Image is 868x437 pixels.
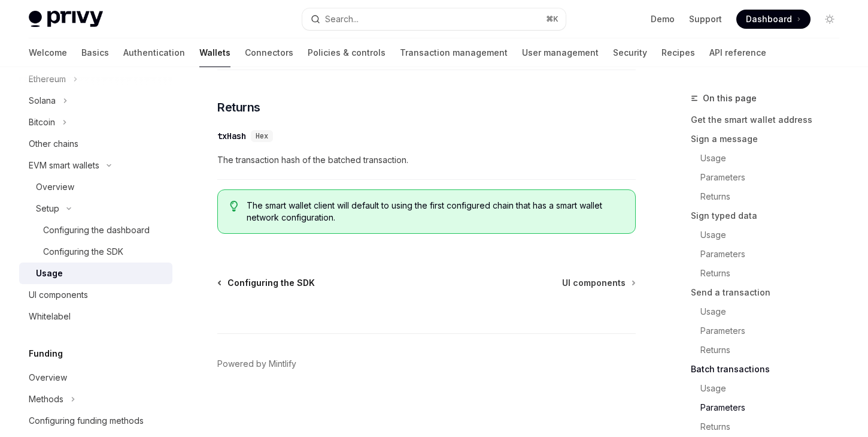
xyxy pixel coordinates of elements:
[227,277,315,289] span: Configuring the SDK
[709,38,766,67] a: API reference
[19,219,172,241] a: Configuring the dashboard
[700,245,849,264] a: Parameters
[820,10,839,29] button: Toggle dark mode
[217,130,246,142] div: txHash
[700,398,849,417] a: Parameters
[562,277,635,289] a: UI components
[691,206,849,225] a: Sign typed data
[651,13,675,25] a: Demo
[29,392,63,406] div: Methods
[400,38,508,67] a: Transaction management
[217,358,296,370] a: Powered by Mintlify
[29,370,67,385] div: Overview
[230,201,238,212] svg: Tip
[325,12,359,26] div: Search...
[661,38,695,67] a: Recipes
[43,245,123,259] div: Configuring the SDK
[691,360,849,379] a: Batch transactions
[29,94,56,108] div: Solana
[19,367,172,388] a: Overview
[247,200,623,224] span: The smart wallet client will default to using the first configured chain that has a smart wallet ...
[29,115,55,129] div: Bitcoin
[19,241,172,263] a: Configuring the SDK
[700,321,849,340] a: Parameters
[218,277,315,289] a: Configuring the SDK
[746,13,792,25] span: Dashboard
[308,38,386,67] a: Policies & controls
[29,288,88,302] div: UI components
[256,131,268,141] span: Hex
[36,180,74,194] div: Overview
[19,176,172,198] a: Overview
[691,110,849,129] a: Get the smart wallet address
[123,38,185,67] a: Authentication
[700,225,849,245] a: Usage
[700,417,849,436] a: Returns
[700,340,849,360] a: Returns
[29,158,99,173] div: EVM smart wallets
[199,38,230,67] a: Wallets
[703,91,757,106] span: On this page
[302,8,566,30] button: Search...⌘K
[29,11,103,28] img: light logo
[700,379,849,398] a: Usage
[700,187,849,206] a: Returns
[217,153,636,167] span: The transaction hash of the batched transaction.
[689,13,722,25] a: Support
[29,414,144,428] div: Configuring funding methods
[36,201,59,216] div: Setup
[19,263,172,284] a: Usage
[29,38,67,67] a: Welcome
[700,168,849,187] a: Parameters
[700,149,849,168] a: Usage
[19,306,172,327] a: Whitelabel
[736,10,811,29] a: Dashboard
[700,264,849,283] a: Returns
[546,14,559,24] span: ⌘ K
[43,223,150,237] div: Configuring the dashboard
[691,283,849,302] a: Send a transaction
[19,410,172,432] a: Configuring funding methods
[36,266,63,281] div: Usage
[217,99,260,116] span: Returns
[700,302,849,321] a: Usage
[29,309,71,324] div: Whitelabel
[19,133,172,155] a: Other chains
[562,277,626,289] span: UI components
[245,38,293,67] a: Connectors
[29,137,78,151] div: Other chains
[522,38,599,67] a: User management
[81,38,109,67] a: Basics
[613,38,647,67] a: Security
[19,284,172,306] a: UI components
[691,129,849,149] a: Sign a message
[29,346,63,361] h5: Funding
